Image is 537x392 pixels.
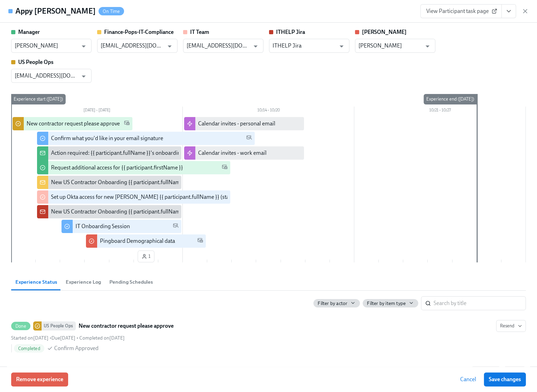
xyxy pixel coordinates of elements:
[354,107,526,116] div: 10/21 – 10/27
[15,278,57,286] span: Experience Status
[276,29,305,35] strong: ITHELP Jira
[124,120,130,128] span: Work Email
[484,372,526,386] button: Save changes
[51,149,184,157] div: Action required: {{ participant.fullName }}'s onboarding
[500,322,522,329] span: Resend
[79,335,125,341] span: Completed on [DATE]
[14,346,44,351] span: Completed
[164,41,175,52] button: Open
[198,149,267,157] div: Calendar invites - work email
[104,29,174,35] strong: Finance-Pops-IT-Compliance
[51,193,344,201] div: Set up Okta access for new [PERSON_NAME] {{ participant.fullName }} (start date {{ participant.st...
[42,321,76,331] div: US People Ops
[51,164,183,172] div: Request additional access for {{ participant.firstName }}
[51,208,290,216] div: New US Contractor Onboarding {{ participant.fullName }} {{ participant.startDate | MMM DD YYYY }}
[11,372,68,386] button: Remove experience
[11,335,125,341] div: • •
[250,41,261,52] button: Open
[16,376,63,383] span: Remove experience
[363,299,418,307] button: Filter by item type
[183,107,354,116] div: 10/14 – 10/20
[138,251,154,262] button: 1
[11,107,183,116] div: [DATE] – [DATE]
[222,164,227,172] span: Work Email
[109,278,153,286] span: Pending Schedules
[18,29,40,35] strong: Manager
[190,29,209,35] strong: IT Team
[78,41,89,52] button: Open
[197,237,203,245] span: Work Email
[18,59,53,65] strong: US People Ops
[496,320,526,332] button: DoneUS People OpsNew contractor request please approveStarted on[DATE] •Due[DATE] • Completed on[...
[27,120,120,128] div: New contractor request please approve
[51,135,163,142] div: Confirm what you'd like in your email signature
[173,223,179,231] span: Personal Email
[78,71,89,82] button: Open
[501,4,516,18] button: View task page
[54,344,99,352] span: Confirm Approved
[198,120,275,128] div: Calendar invites - personal email
[422,41,433,52] button: Open
[420,4,502,18] a: View Participant task page
[75,223,130,230] div: IT Onboarding Session
[51,179,290,186] div: New US Contractor Onboarding {{ participant.fullName }} {{ participant.startDate | MMM DD YYYY }}
[66,278,101,286] span: Experience Log
[79,322,174,330] strong: New contractor request please approve
[100,237,175,245] div: Pingboard Demographical data
[362,29,407,35] strong: [PERSON_NAME]
[336,41,347,52] button: Open
[246,135,252,143] span: Personal Email
[141,253,151,260] span: 1
[489,376,521,383] span: Save changes
[313,299,360,307] button: Filter by actor
[318,300,347,307] span: Filter by actor
[11,324,30,329] span: Done
[51,335,75,341] span: Sunday, October 12th 2025, 6:00 pm
[460,376,476,383] span: Cancel
[423,94,477,104] div: Experience end ([DATE])
[455,372,481,386] button: Cancel
[367,300,406,307] span: Filter by item type
[426,8,496,15] span: View Participant task page
[15,6,96,16] h4: Appy [PERSON_NAME]
[434,296,526,310] input: Search by title
[11,335,49,341] span: Tuesday, October 7th 2025, 6:01 pm
[11,94,66,104] div: Experience start ([DATE])
[99,9,124,14] span: On Time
